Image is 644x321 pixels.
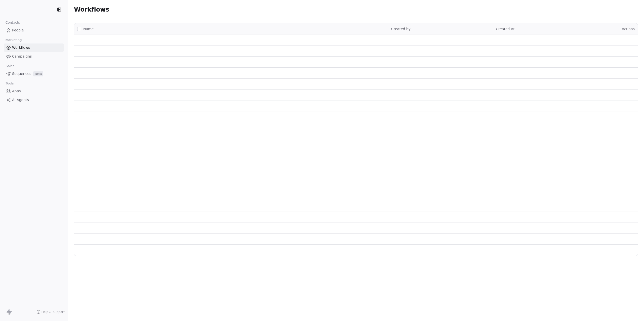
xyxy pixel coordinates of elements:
[4,70,64,78] a: SequencesBeta
[42,310,65,314] span: Help & Support
[4,62,17,70] span: Sales
[4,52,64,61] a: Campaigns
[12,45,30,50] span: Workflows
[12,54,32,59] span: Campaigns
[496,27,515,31] span: Created At
[36,310,65,314] a: Help & Support
[83,26,94,32] span: Name
[4,80,16,87] span: Tools
[4,87,64,95] a: Apps
[4,43,64,52] a: Workflows
[622,27,635,31] span: Actions
[12,97,29,103] span: AI Agents
[391,27,411,31] span: Created by
[3,36,24,44] span: Marketing
[3,19,22,26] span: Contacts
[12,88,21,94] span: Apps
[33,71,43,76] span: Beta
[12,71,31,76] span: Sequences
[74,6,109,13] span: Workflows
[4,96,64,104] a: AI Agents
[4,26,64,34] a: People
[12,28,24,33] span: People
